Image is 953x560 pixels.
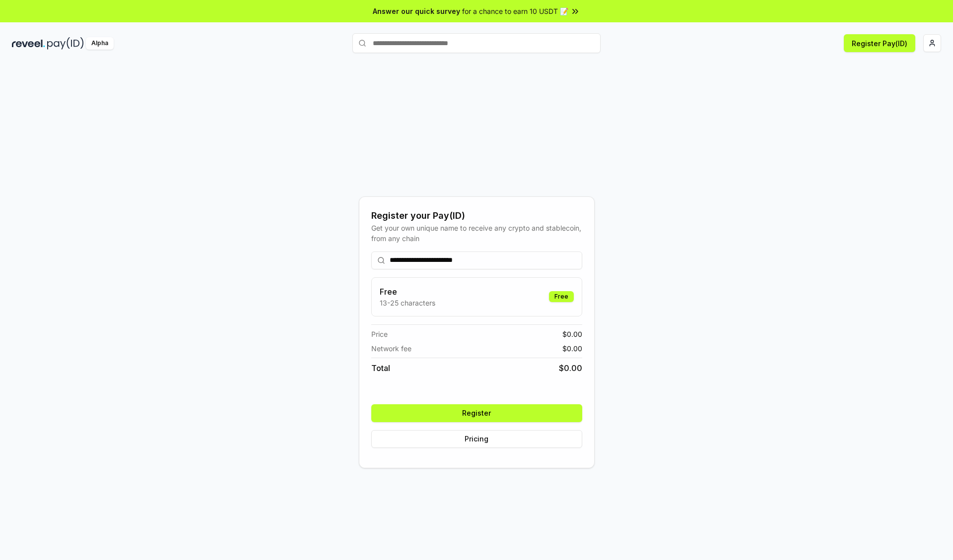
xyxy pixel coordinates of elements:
[380,286,435,298] h3: Free
[373,6,460,16] span: Answer our quick survey
[86,37,114,50] div: Alpha
[12,37,45,50] img: reveel_dark
[371,209,582,223] div: Register your Pay(ID)
[462,6,568,16] span: for a chance to earn 10 USDT 📝
[371,223,582,244] div: Get your own unique name to receive any crypto and stablecoin, from any chain
[559,362,582,374] span: $ 0.00
[47,37,84,50] img: pay_id
[562,343,582,354] span: $ 0.00
[371,329,388,339] span: Price
[844,34,915,52] button: Register Pay(ID)
[549,291,574,302] div: Free
[562,329,582,339] span: $ 0.00
[371,430,582,448] button: Pricing
[380,298,435,308] p: 13-25 characters
[371,343,411,354] span: Network fee
[371,362,390,374] span: Total
[371,404,582,422] button: Register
